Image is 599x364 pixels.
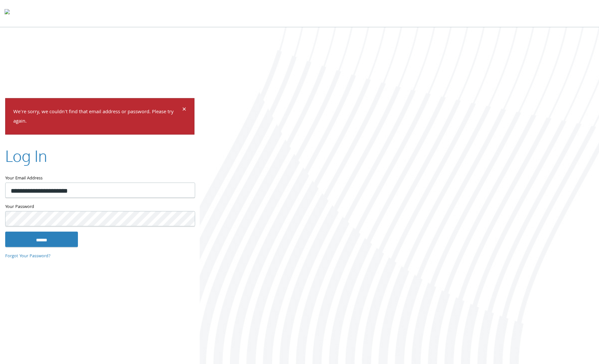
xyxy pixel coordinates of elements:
img: todyl-logo-dark.svg [5,7,10,20]
button: Dismiss alert [182,106,186,114]
h2: Log In [5,145,47,166]
label: Your Password [5,203,194,211]
span: × [182,104,186,116]
a: Forgot Your Password? [5,253,51,260]
p: We're sorry, we couldn't find that email address or password. Please try again. [13,108,181,127]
